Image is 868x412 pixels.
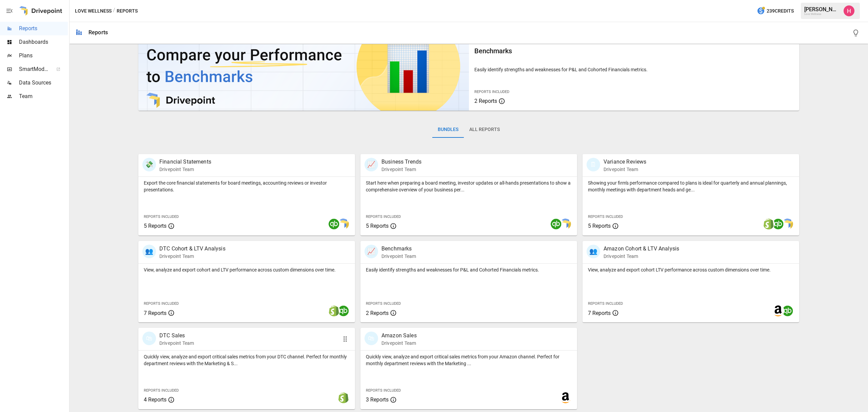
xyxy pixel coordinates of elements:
[159,166,211,173] p: Drivepoint Team
[366,353,572,367] p: Quickly view, analyze and export critical sales metrics from your Amazon channel. Perfect for mon...
[142,332,156,345] div: 🛍
[144,353,350,367] p: Quickly view, analyze and export critical sales metrics from your DTC channel. Perfect for monthl...
[381,253,416,260] p: Drivepoint Team
[366,388,401,393] span: Reports Included
[804,13,840,16] div: Love Wellness
[159,245,225,253] p: DTC Cohort & LTV Analysis
[381,340,417,347] p: Drivepoint Team
[588,310,611,316] span: 7 Reports
[366,396,389,403] span: 3 Reports
[366,223,389,229] span: 5 Reports
[329,305,339,316] img: shopify
[588,180,794,193] p: Showing your firm's performance compared to plans is ideal for quarterly and annual plannings, mo...
[138,22,469,111] img: video thumbnail
[48,64,53,73] span: ™
[432,121,464,138] button: Bundles
[588,266,794,273] p: View, analyze and export cohort LTV performance across custom dimensions over time.
[804,6,840,13] div: [PERSON_NAME]
[588,301,623,306] span: Reports Included
[381,166,421,173] p: Drivepoint Team
[364,158,378,171] div: 📈
[144,396,166,403] span: 4 Reports
[366,214,401,219] span: Reports Included
[366,180,572,193] p: Start here when preparing a board meeting, investor updates or all-hands presentations to show a ...
[381,332,417,340] p: Amazon Sales
[587,158,600,171] div: 🗓
[144,180,350,193] p: Export the core financial statements for board meetings, accounting reviews or investor presentat...
[144,301,179,306] span: Reports Included
[19,65,49,73] span: SmartModel
[338,305,349,316] img: quickbooks
[113,7,115,15] div: /
[604,245,679,253] p: Amazon Cohort & LTV Analysis
[329,219,339,229] img: quickbooks
[773,305,784,316] img: amazon
[773,219,784,229] img: quickbooks
[159,332,194,340] p: DTC Sales
[588,223,611,229] span: 5 Reports
[587,245,600,258] div: 👥
[19,24,68,33] span: Reports
[474,66,794,73] p: Easily identify strengths and weaknesses for P&L and Cohorted Financials metrics.
[604,253,679,260] p: Drivepoint Team
[381,158,421,166] p: Business Trends
[604,158,646,166] p: Variance Reviews
[366,266,572,273] p: Easily identify strengths and weaknesses for P&L and Cohorted Financials metrics.
[144,214,179,219] span: Reports Included
[364,332,378,345] div: 🛍
[144,266,350,273] p: View, analyze and export cohort and LTV performance across custom dimensions over time.
[338,392,349,403] img: shopify
[19,38,68,46] span: Dashboards
[474,45,794,56] h6: Benchmarks
[144,310,166,316] span: 7 Reports
[144,223,166,229] span: 5 Reports
[754,5,796,17] button: 239Credits
[19,52,68,60] span: Plans
[142,245,156,258] div: 👥
[159,340,194,347] p: Drivepoint Team
[159,253,225,260] p: Drivepoint Team
[588,214,623,219] span: Reports Included
[763,219,774,229] img: shopify
[840,1,859,20] button: Hayley Rovet
[604,166,646,173] p: Drivepoint Team
[551,219,561,229] img: quickbooks
[366,310,389,316] span: 2 Reports
[144,388,179,393] span: Reports Included
[381,245,416,253] p: Benchmarks
[782,219,793,229] img: smart model
[782,305,793,316] img: quickbooks
[366,301,401,306] span: Reports Included
[142,158,156,171] div: 💸
[560,392,571,403] img: amazon
[338,219,349,229] img: smart model
[474,98,497,104] span: 2 Reports
[364,245,378,258] div: 📈
[464,121,505,138] button: All Reports
[88,29,108,36] div: Reports
[19,92,68,100] span: Team
[159,158,211,166] p: Financial Statements
[75,7,112,15] button: Love Wellness
[560,219,571,229] img: smart model
[844,5,854,16] img: Hayley Rovet
[767,7,794,15] span: 239 Credits
[474,90,509,94] span: Reports Included
[19,79,68,87] span: Data Sources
